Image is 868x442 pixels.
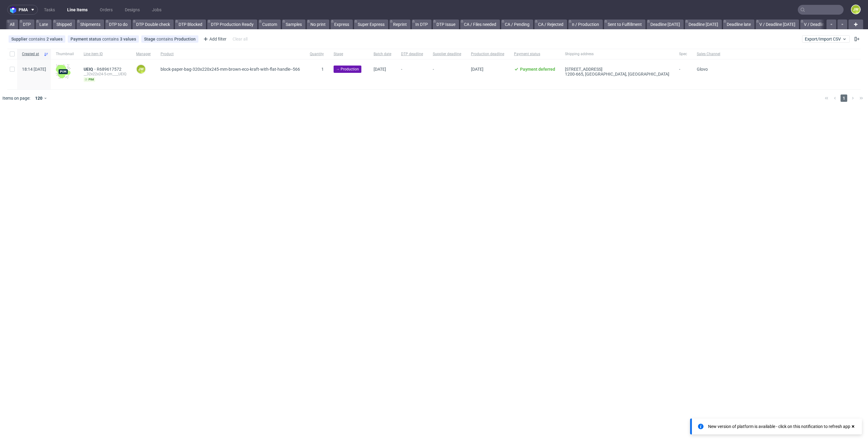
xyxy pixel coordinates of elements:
[471,67,483,72] span: [DATE]
[401,52,423,57] span: DTP deadline
[756,20,799,29] a: V / Deadline [DATE]
[19,8,28,12] span: pma
[19,20,34,29] a: DTP
[433,52,461,57] span: Supplier deadline
[105,20,131,29] a: DTP to do
[77,20,104,29] a: Shipments
[841,94,847,102] span: 1
[96,5,116,15] a: Orders
[2,95,30,101] span: Items on page:
[175,20,206,29] a: DTP Blocked
[161,67,300,72] span: block-paper-bag-320x220x245-mm-brown-eco-kraft-with-flat-handle--566
[354,20,388,29] a: Super Express
[6,20,18,29] a: All
[697,67,708,72] span: Glovo
[161,52,300,57] span: Product
[46,37,63,41] div: 2 values
[259,20,281,29] a: Custom
[501,20,533,29] a: CA / Pending
[534,20,567,29] a: CA / Rejected
[97,67,123,72] a: R689617572
[331,20,353,29] a: Express
[460,20,500,29] a: CA / Files needed
[685,20,722,29] a: Deadline [DATE]
[697,52,720,57] span: Sales Channel
[22,67,46,72] span: 18:14 [DATE]
[565,72,669,77] div: 1200-665, [GEOGRAPHIC_DATA] , [GEOGRAPHIC_DATA]
[708,423,850,430] div: New version of platform is available - click on this notification to refresh app
[120,37,136,41] div: 3 values
[11,37,29,41] span: Supplier
[520,67,555,72] span: Payment deferred
[71,37,102,41] span: Payment status
[852,5,860,14] figcaption: JW
[40,5,59,15] a: Tasks
[471,52,504,57] span: Production deadline
[604,20,646,29] a: Sent to Fulfillment
[568,20,603,29] a: n / Production
[22,52,41,57] span: Created at
[174,37,196,41] div: Production
[679,52,687,57] span: Spec
[7,5,38,15] button: pma
[53,20,75,29] a: Shipped
[148,5,165,15] a: Jobs
[374,67,386,72] span: [DATE]
[102,37,120,41] span: contains
[144,37,157,41] span: Stage
[802,35,850,43] button: Export/Import CSV
[679,67,687,82] span: -
[84,77,95,82] span: pim
[84,52,126,57] span: Line item ID
[121,5,143,15] a: Designs
[433,67,461,82] span: -
[514,52,555,57] span: Payment status
[565,67,669,72] div: [STREET_ADDRESS]
[157,37,174,41] span: contains
[201,34,228,44] div: Add filter
[10,6,19,13] img: logo
[401,67,423,82] span: -
[647,20,684,29] a: Deadline [DATE]
[56,64,71,79] img: wHgJFi1I6lmhQAAAABJRU5ErkJggg==
[336,66,359,72] span: → Production
[282,20,306,29] a: Samples
[231,35,249,43] div: Clear all
[310,52,324,57] span: Quantity
[800,20,844,29] a: V / Deadline [DATE]
[412,20,432,29] a: In DTP
[433,20,459,29] a: DTP Issue
[334,52,364,57] span: Stage
[137,65,145,73] figcaption: JW
[56,52,74,57] span: Thumbnail
[207,20,257,29] a: DTP Production Ready
[565,52,669,57] span: Shipping address
[33,94,44,102] div: 120
[84,67,97,72] a: UEIQ
[374,52,391,57] span: Batch date
[132,20,174,29] a: DTP Double check
[29,37,46,41] span: contains
[63,5,91,15] a: Line Items
[321,67,324,72] span: 1
[36,20,52,29] a: Late
[723,20,754,29] a: Deadline late
[84,72,126,77] div: __32x22x24-5-cm____UEIQ
[136,52,151,57] span: Manager
[307,20,329,29] a: No print
[805,37,847,41] span: Export/Import CSV
[389,20,410,29] a: Reprint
